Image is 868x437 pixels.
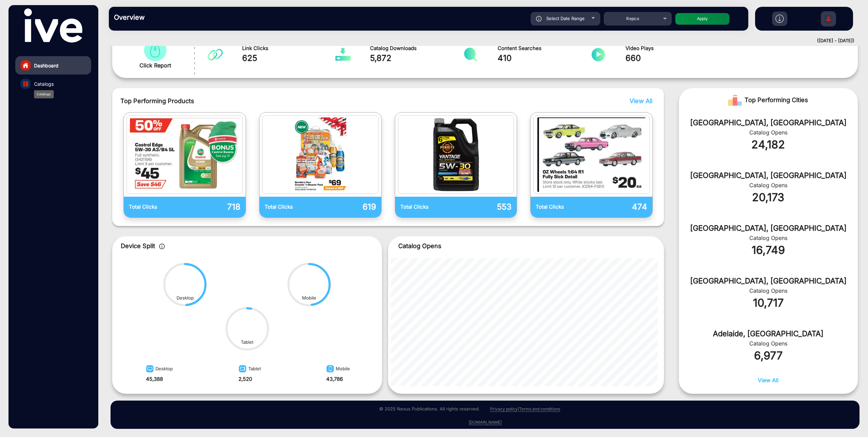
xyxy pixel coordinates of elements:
button: View All [758,376,779,390]
div: [GEOGRAPHIC_DATA], [GEOGRAPHIC_DATA] [689,117,848,128]
img: icon [159,244,165,249]
span: Dashboard [34,62,59,69]
span: 410 [498,52,591,64]
div: Catalog Opens [689,181,848,189]
div: Catalogs [34,90,54,98]
span: Catalogs [34,80,54,87]
img: Rank image [728,93,742,107]
img: image [237,365,248,375]
a: [DOMAIN_NAME] [469,420,502,425]
button: View All [628,96,651,106]
span: Content Searches [498,45,591,52]
img: image [324,365,336,375]
span: Repco [626,16,639,21]
a: Catalogs [15,75,91,93]
img: catalog [400,117,512,192]
h3: Overview [114,13,209,21]
a: Privacy policy [490,406,518,412]
div: Catalog Opens [689,128,848,136]
span: View All [630,97,652,104]
a: Terms and conditions [519,406,560,412]
small: © 2025 Nexus Publications. All rights reserved. [379,406,480,411]
div: [GEOGRAPHIC_DATA], [GEOGRAPHIC_DATA] [689,223,848,234]
img: catalog [129,117,241,192]
p: Catalog Opens [398,241,654,250]
span: Top Performing Products [120,96,530,106]
div: Tablet [237,363,261,375]
img: home [22,62,29,68]
div: 10,717 [689,295,848,311]
div: Adelaide, [GEOGRAPHIC_DATA] [689,328,848,339]
div: Desktop [144,363,173,375]
img: catalog [23,81,28,86]
img: catalog [463,48,478,61]
img: catalog [264,117,377,192]
strong: 45,388 [146,376,163,382]
div: [GEOGRAPHIC_DATA], [GEOGRAPHIC_DATA] [689,170,848,181]
a: | [518,406,519,411]
div: Desktop [177,295,194,302]
img: h2download.svg [775,15,784,23]
span: 5,872 [370,52,464,64]
img: catalog [142,39,168,61]
div: Catalog Opens [689,234,848,242]
span: Top Performing Cities [745,93,808,107]
span: Link Clicks [242,45,336,52]
span: Device Split [121,242,155,249]
div: 6,977 [689,347,848,364]
div: [GEOGRAPHIC_DATA], [GEOGRAPHIC_DATA] [689,275,848,287]
p: Total Clicks [400,203,456,211]
div: Mobile [302,295,316,302]
p: 718 [185,201,240,213]
strong: 43,786 [326,376,343,382]
img: catalog [591,48,606,61]
button: Apply [675,13,730,25]
div: Mobile [324,363,350,375]
div: 20,173 [689,189,848,206]
div: 16,749 [689,242,848,258]
a: Dashboard [15,56,91,75]
img: catalog [207,48,223,61]
img: catalog [535,117,648,192]
p: Total Clicks [536,203,591,211]
span: Catalog Downloads [370,45,464,52]
img: catalog [335,48,351,61]
p: 553 [456,201,512,213]
span: 625 [242,52,336,64]
img: image [144,365,155,375]
div: Catalog Opens [689,339,848,347]
div: Tablet [241,339,253,346]
div: 24,182 [689,136,848,153]
p: 474 [591,201,647,213]
div: ([DATE] - [DATE]) [102,37,854,44]
p: 619 [320,201,376,213]
span: Video Plays [625,45,719,52]
img: Sign%20Up.svg [821,8,836,32]
span: Select Date Range [546,16,585,21]
strong: 2,520 [238,376,252,382]
p: Total Clicks [129,203,185,211]
span: View All [758,377,779,384]
img: icon [536,16,542,21]
div: Catalog Opens [689,287,848,295]
p: Total Clicks [265,203,320,211]
img: vmg-logo [24,9,82,43]
span: Click Report [139,61,171,69]
span: 660 [625,52,719,64]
